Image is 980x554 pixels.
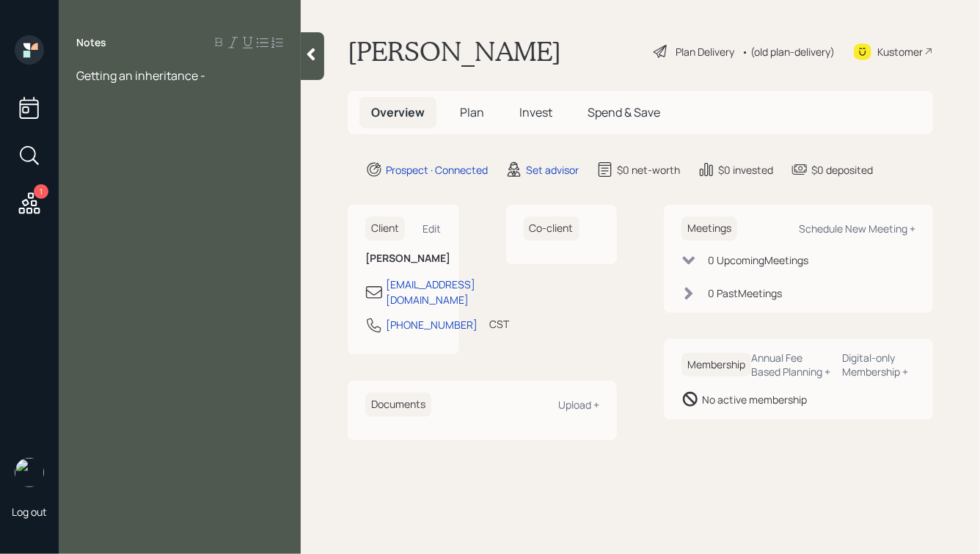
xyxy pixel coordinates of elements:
[348,35,561,68] h1: [PERSON_NAME]
[617,162,680,178] div: $0 net-worth
[460,104,484,120] span: Plan
[365,252,442,265] h6: [PERSON_NAME]
[76,68,205,84] span: Getting an inheritance -
[751,351,831,379] div: Annual Fee Based Planning +
[843,351,915,379] div: Digital-only Membership +
[386,277,475,307] div: [EMAIL_ADDRESS][DOMAIN_NAME]
[15,458,44,487] img: hunter_neumayer.jpg
[12,505,47,519] div: Log out
[558,398,599,412] div: Upload +
[524,216,579,241] h6: Co-client
[708,285,782,301] div: 0 Past Meeting s
[742,44,835,59] div: • (old plan-delivery)
[877,44,923,59] div: Kustomer
[423,222,442,236] div: Edit
[588,104,660,120] span: Spend & Save
[676,44,734,59] div: Plan Delivery
[718,162,773,178] div: $0 invested
[76,35,106,50] label: Notes
[708,252,808,268] div: 0 Upcoming Meeting s
[702,392,807,407] div: No active membership
[371,104,425,120] span: Overview
[386,162,488,178] div: Prospect · Connected
[365,393,431,417] h6: Documents
[519,104,552,120] span: Invest
[526,162,579,178] div: Set advisor
[34,184,48,199] div: 1
[811,162,873,178] div: $0 deposited
[681,216,737,241] h6: Meetings
[386,317,478,332] div: [PHONE_NUMBER]
[365,216,405,241] h6: Client
[489,316,509,332] div: CST
[799,222,915,236] div: Schedule New Meeting +
[681,353,751,377] h6: Membership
